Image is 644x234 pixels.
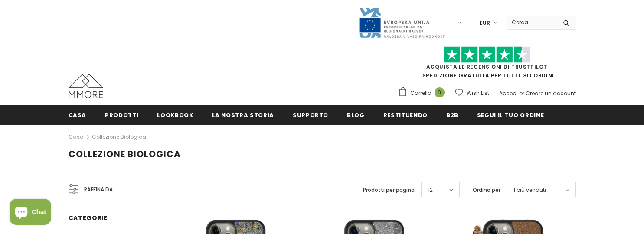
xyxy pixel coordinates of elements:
inbox-online-store-chat: Shopify online store chat [7,199,54,227]
a: Casa [69,132,84,142]
span: SPEDIZIONE GRATUITA PER TUTTI GLI ORDINI [398,50,576,79]
span: 0 [435,87,445,97]
span: Collezione biologica [69,148,181,160]
a: Blog [347,105,365,124]
span: I più venduti [514,186,546,194]
span: Prodotti [105,111,138,119]
img: Javni Razpis [358,7,445,39]
span: La nostra storia [212,111,274,119]
span: Raffina da [84,185,113,194]
a: Restituendo [383,105,428,124]
a: Carrello 0 [398,87,449,100]
span: Wish List [467,89,489,97]
span: Restituendo [383,111,428,119]
span: Blog [347,111,365,119]
input: Search Site [507,16,556,29]
span: Lookbook [157,111,193,119]
a: Acquista le recensioni di TrustPilot [426,63,548,70]
label: Prodotti per pagina [363,186,415,194]
span: Categorie [69,214,108,222]
a: Segui il tuo ordine [477,105,544,124]
span: EUR [480,19,490,27]
span: B2B [446,111,458,119]
a: supporto [293,105,328,124]
a: Lookbook [157,105,193,124]
img: Casi MMORE [69,74,103,98]
img: Fidati di Pilot Stars [444,46,530,63]
a: Creare un account [526,90,576,97]
span: supporto [293,111,328,119]
a: B2B [446,105,458,124]
span: 12 [428,186,433,194]
span: Segui il tuo ordine [477,111,544,119]
span: or [519,90,524,97]
span: Carrello [410,89,431,97]
a: Casa [69,105,87,124]
label: Ordina per [473,186,500,194]
span: Casa [69,111,87,119]
a: La nostra storia [212,105,274,124]
a: Wish List [455,85,489,100]
a: Collezione biologica [92,133,146,140]
a: Prodotti [105,105,138,124]
a: Javni Razpis [358,19,445,26]
a: Accedi [499,90,518,97]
